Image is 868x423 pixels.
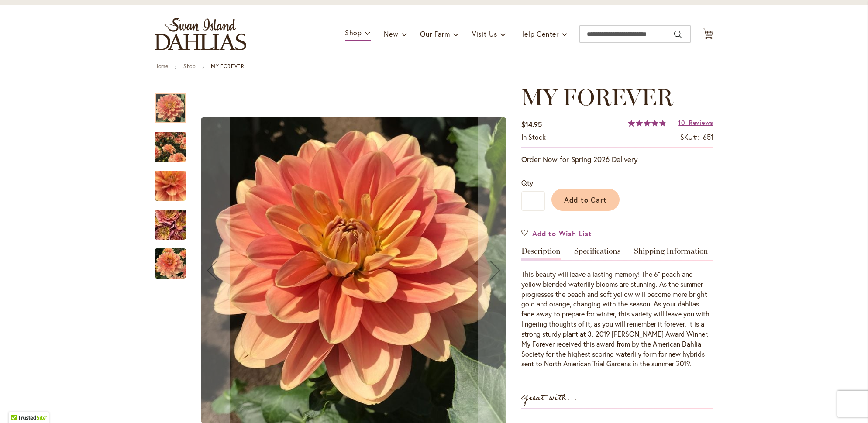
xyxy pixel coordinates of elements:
[155,201,195,240] div: MY FOREVER
[551,189,620,211] button: Add to Cart
[384,29,398,38] span: New
[521,391,577,405] strong: Great with...
[472,29,497,38] span: Visit Us
[7,392,31,416] iframe: Launch Accessibility Center
[420,29,450,38] span: Our Farm
[678,118,685,127] span: 10
[574,247,620,260] a: Specifications
[680,132,699,141] strong: SKU
[155,127,186,166] img: MY FOREVER
[139,156,202,215] img: MY FOREVER
[155,63,168,69] a: Home
[532,228,592,238] span: Add to Wish List
[521,132,546,142] div: Availability
[689,118,713,127] span: Reviews
[139,201,202,248] img: MY FOREVER
[183,63,196,69] a: Shop
[521,120,542,129] span: $14.95
[155,240,186,279] div: MY FOREVER
[211,63,244,69] strong: MY FOREVER
[201,117,506,423] img: MY FOREVER
[155,248,186,279] img: MY FOREVER
[345,28,362,37] span: Shop
[628,120,666,127] div: 97%
[521,247,713,369] div: Detailed Product Info
[678,118,713,127] a: 10 Reviews
[521,228,592,238] a: Add to Wish List
[521,269,713,369] div: This beauty will leave a lasting memory! The 6” peach and yellow blended waterlily blooms are stu...
[521,247,561,260] a: Description
[155,162,195,201] div: MY FOREVER
[521,83,673,111] span: MY FOREVER
[564,195,607,204] span: Add to Cart
[521,154,713,165] p: Order Now for Spring 2026 Delivery
[521,132,546,141] span: In stock
[703,132,713,142] div: 651
[521,178,533,187] span: Qty
[155,84,195,123] div: MY FOREVER
[634,247,708,260] a: Shipping Information
[155,18,246,50] a: store logo
[155,123,195,162] div: MY FOREVER
[519,29,559,38] span: Help Center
